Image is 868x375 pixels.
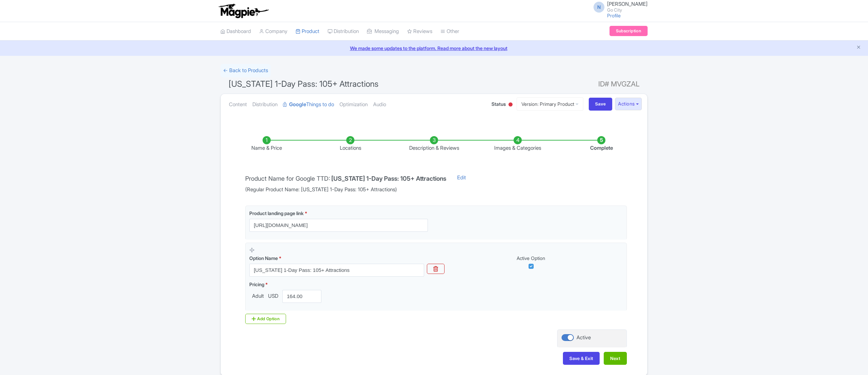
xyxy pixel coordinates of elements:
[249,210,304,216] span: Product landing page link
[615,98,642,110] button: Actions
[856,44,861,52] button: Close announcement
[607,8,648,12] small: Go City
[440,22,459,41] a: Other
[249,219,428,232] input: Product landing page link
[331,175,446,182] h4: [US_STATE] 1-Day Pass: 105+ Attractions
[229,94,247,115] a: Content
[245,314,286,324] div: Add Option
[607,13,621,18] a: Profile
[594,2,604,13] span: N
[259,22,287,41] a: Company
[249,264,424,277] input: Option Name
[249,292,267,300] span: Adult
[373,94,386,115] a: Audio
[598,77,639,91] span: ID# MVGZAL
[220,64,271,77] a: ← Back to Products
[289,101,306,109] strong: Google
[249,281,264,287] span: Pricing
[392,136,476,152] li: Description & Reviews
[249,255,278,261] span: Option Name
[217,3,270,18] img: logo-ab69f6fb50320c5b225c76a69d11143b.png
[282,290,321,303] input: 0.00
[507,100,514,110] div: Inactive
[245,186,446,194] span: (Regular Product Name: [US_STATE] 1-Day Pass: 105+ Attractions)
[589,1,648,12] a: N [PERSON_NAME] Go City
[610,26,648,36] a: Subscription
[328,22,359,41] a: Distribution
[229,79,379,89] span: [US_STATE] 1-Day Pass: 105+ Attractions
[517,97,583,111] a: Version: Primary Product
[308,136,392,152] li: Locations
[225,136,308,152] li: Name & Price
[560,136,643,152] li: Complete
[589,98,613,111] input: Save
[339,94,368,115] a: Optimization
[476,136,560,152] li: Images & Categories
[267,292,280,300] span: USD
[4,45,864,52] a: We made some updates to the platform. Read more about the new layout
[283,94,334,115] a: GoogleThings to do
[367,22,399,41] a: Messaging
[450,174,473,194] a: Edit
[252,94,278,115] a: Distribution
[407,22,432,41] a: Reviews
[296,22,319,41] a: Product
[245,175,330,182] span: Product Name for Google TTD:
[517,255,545,261] span: Active Option
[563,352,600,365] button: Save & Exit
[220,22,251,41] a: Dashboard
[491,100,506,108] span: Status
[604,352,627,365] button: Next
[577,334,591,342] div: Active
[607,1,648,7] span: [PERSON_NAME]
